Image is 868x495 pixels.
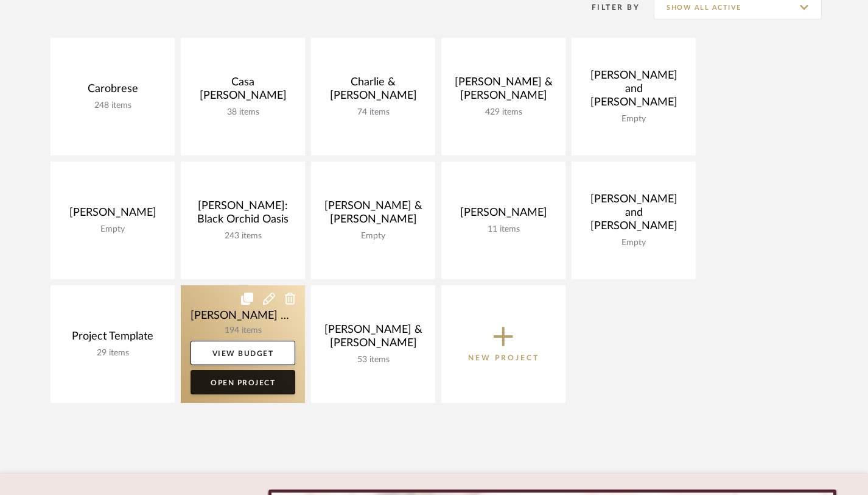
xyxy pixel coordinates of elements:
[451,107,556,118] div: 429 items
[581,193,686,238] div: [PERSON_NAME] and [PERSON_NAME]
[321,355,425,365] div: 53 items
[576,1,640,13] div: Filter By
[441,285,565,403] button: New Project
[321,76,425,107] div: Charlie & [PERSON_NAME]
[191,76,295,107] div: Casa [PERSON_NAME]
[581,69,686,114] div: [PERSON_NAME] and [PERSON_NAME]
[191,370,295,394] a: Open Project
[451,224,556,235] div: 11 items
[60,348,165,358] div: 29 items
[60,330,165,348] div: Project Template
[191,231,295,241] div: 243 items
[60,224,165,235] div: Empty
[60,206,165,224] div: [PERSON_NAME]
[321,231,425,241] div: Empty
[451,206,556,224] div: [PERSON_NAME]
[321,199,425,231] div: [PERSON_NAME] & [PERSON_NAME]
[468,352,539,364] p: New Project
[321,323,425,355] div: [PERSON_NAME] & [PERSON_NAME]
[191,199,295,231] div: [PERSON_NAME]: Black Orchid Oasis
[451,76,556,107] div: [PERSON_NAME] & [PERSON_NAME]
[60,82,165,101] div: Carobrese
[581,114,686,124] div: Empty
[191,341,295,365] a: View Budget
[191,107,295,118] div: 38 items
[581,238,686,248] div: Empty
[321,107,425,118] div: 74 items
[60,101,165,111] div: 248 items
